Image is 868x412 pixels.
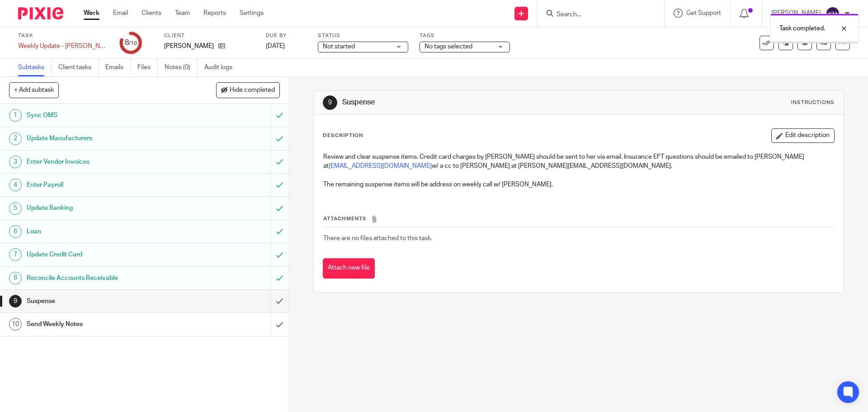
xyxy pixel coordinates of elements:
[9,156,22,168] div: 3
[323,258,375,279] button: Attach new file
[58,59,99,76] a: Client tasks
[329,163,432,169] a: [EMAIL_ADDRESS][DOMAIN_NAME]
[18,42,108,51] div: Weekly Update - [PERSON_NAME]
[425,43,472,50] span: No tags selected
[18,42,108,51] div: Weekly Update - Beauchamp
[420,32,510,39] label: Tags
[9,82,59,98] button: + Add subtask
[203,9,226,18] a: Reports
[27,248,183,261] h1: Update Credit Card
[9,109,22,122] div: 1
[771,128,835,143] button: Edit description
[323,180,834,189] p: The remaining suspense items will be address on weekly call w/ [PERSON_NAME].
[105,59,131,76] a: Emails
[27,294,183,308] h1: Suspense
[323,43,355,50] span: Not started
[230,87,275,94] span: Hide completed
[27,178,183,192] h1: Enter Payroll
[323,216,367,221] span: Attachments
[18,7,63,19] img: Pixie
[18,59,52,76] a: Subtasks
[323,132,363,139] p: Description
[27,109,183,122] h1: Sync OMS
[27,225,183,238] h1: Loan
[240,9,264,18] a: Settings
[27,271,183,285] h1: Reconcile Accounts Receivable
[27,317,183,331] h1: Send Weekly Notes
[9,272,22,284] div: 8
[142,9,161,18] a: Clients
[9,225,22,238] div: 6
[216,82,280,98] button: Hide completed
[164,32,255,39] label: Client
[165,59,198,76] a: Notes (0)
[84,9,99,18] a: Work
[826,6,840,21] img: svg%3E
[9,318,22,331] div: 10
[113,9,128,18] a: Email
[137,59,158,76] a: Files
[266,32,307,39] label: Due by
[164,42,214,51] p: [PERSON_NAME]
[129,41,137,46] small: /10
[323,95,337,110] div: 9
[18,32,108,39] label: Task
[266,43,285,49] span: [DATE]
[9,133,22,145] div: 2
[9,248,22,261] div: 7
[342,98,598,107] h1: Suspense
[27,155,183,169] h1: Enter Vendor Invoices
[27,132,183,145] h1: Update Manufacturers
[27,201,183,215] h1: Update Banking
[9,179,22,191] div: 4
[791,99,835,106] div: Instructions
[9,295,22,308] div: 9
[323,152,834,171] p: Review and clear suspense items. Credit card charges by [PERSON_NAME] should be sent to her via e...
[779,24,825,33] p: Task completed.
[9,202,22,215] div: 5
[204,59,239,76] a: Audit logs
[323,235,432,242] span: There are no files attached to this task.
[125,38,137,48] div: 8
[175,9,190,18] a: Team
[318,32,408,39] label: Status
